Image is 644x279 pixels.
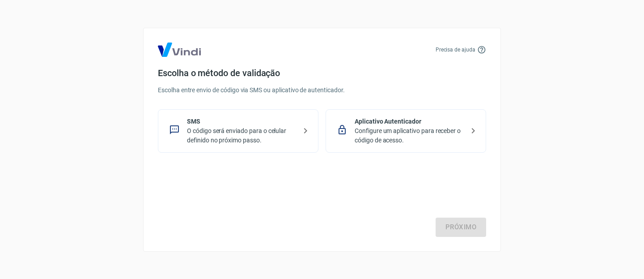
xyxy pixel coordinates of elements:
div: SMSO código será enviado para o celular definido no próximo passo. [158,109,318,153]
div: Aplicativo AutenticadorConfigure um aplicativo para receber o código de acesso. [326,109,486,153]
p: Aplicativo Autenticador [355,117,464,126]
h4: Escolha o método de validação [158,68,486,78]
p: Escolha entre envio de código via SMS ou aplicativo de autenticador. [158,86,486,95]
p: Precisa de ajuda [436,46,475,54]
p: Configure um aplicativo para receber o código de acesso. [355,126,464,145]
img: Logo Vind [158,43,201,57]
p: SMS [187,117,297,126]
p: O código será enviado para o celular definido no próximo passo. [187,126,297,145]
